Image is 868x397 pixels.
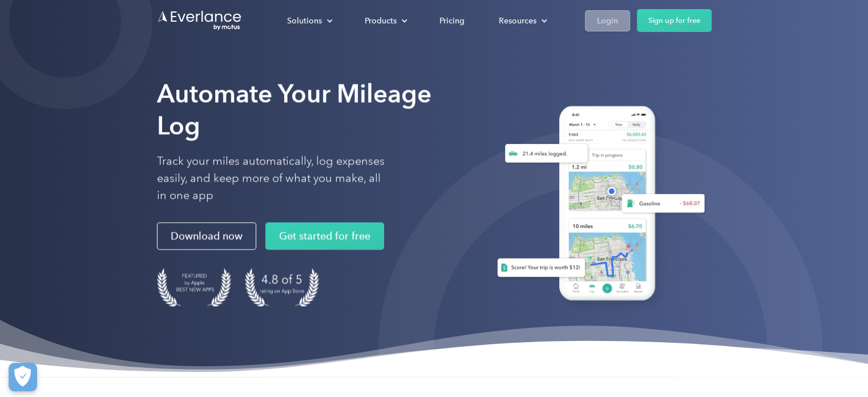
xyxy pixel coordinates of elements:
[157,222,256,250] a: Download now
[265,222,384,250] a: Get started for free
[439,14,465,28] div: Pricing
[428,11,476,31] a: Pricing
[499,14,536,28] div: Resources
[353,11,417,31] div: Products
[365,14,397,28] div: Products
[483,97,712,314] img: Everlance, mileage tracker app, expense tracking app
[287,14,322,28] div: Solutions
[157,268,231,306] img: Badge for Featured by Apple Best New Apps
[157,153,385,204] p: Track your miles automatically, log expenses easily, and keep more of what you make, all in one app
[157,78,431,141] strong: Automate Your Mileage Log
[597,14,618,28] div: Login
[585,10,630,31] a: Login
[245,268,319,306] img: 4.9 out of 5 stars on the app store
[157,10,243,31] a: Go to homepage
[487,11,556,31] div: Resources
[9,363,37,391] button: Cookies Settings
[637,9,712,32] a: Sign up for free
[276,11,342,31] div: Solutions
